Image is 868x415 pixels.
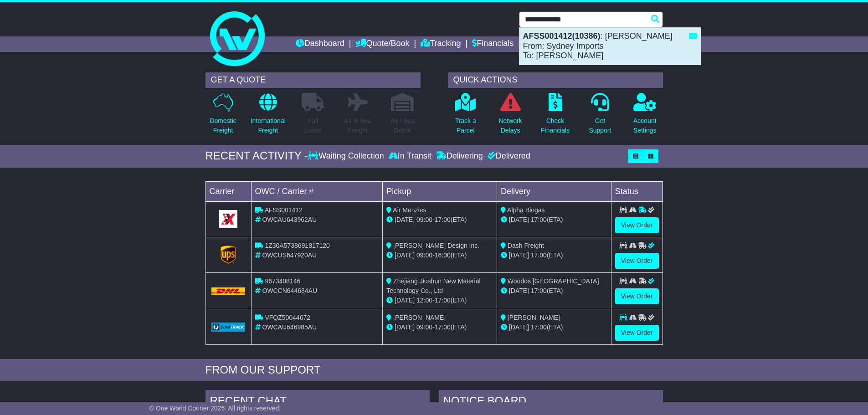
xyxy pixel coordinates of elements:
span: Alpha Biogas [507,206,545,214]
a: Track aParcel [455,92,477,140]
p: Check Financials [541,116,570,135]
td: Delivery [497,181,611,201]
div: In Transit [386,151,434,161]
a: View Order [615,217,659,233]
div: RECENT CHAT [205,390,430,415]
img: GetCarrierServiceLogo [219,210,237,228]
a: Quote/Book [355,36,409,52]
a: DomesticFreight [209,92,236,140]
p: Track a Parcel [455,116,476,135]
span: 17:00 [435,323,451,331]
a: GetSupport [588,92,611,140]
div: GET A QUOTE [205,72,421,88]
span: 17:00 [531,216,547,223]
a: View Order [615,325,659,341]
a: Financials [472,36,514,52]
div: Delivering [434,151,485,161]
span: AFSS001412 [265,206,303,214]
span: [DATE] [509,216,529,223]
div: - (ETA) [386,323,493,332]
span: OWCCN644684AU [262,287,317,294]
span: 09:00 [416,251,432,259]
span: OWCUS647920AU [262,251,317,259]
p: Get Support [589,116,611,135]
div: (ETA) [501,286,607,296]
img: DHL.png [211,287,246,295]
div: FROM OUR SUPPORT [205,364,663,377]
span: VFQZ50044672 [265,314,310,321]
a: InternationalFreight [250,92,286,140]
div: - (ETA) [386,215,493,225]
div: Delivered [485,151,530,161]
span: [DATE] [509,251,529,259]
span: Air Menzies [393,206,426,214]
span: [DATE] [509,287,529,294]
div: Waiting Collection [308,151,386,161]
td: Pickup [383,181,497,201]
span: © One World Courier 2025. All rights reserved. [149,405,281,412]
a: CheckFinancials [540,92,570,140]
p: Network Delays [498,116,522,135]
span: 17:00 [531,287,547,294]
span: 17:00 [435,216,451,223]
span: 9673408146 [265,277,300,285]
span: Zhejiang Jiushun New Material Technology Co., Ltd [386,277,480,294]
p: Air / Sea Depot [390,116,415,135]
div: - (ETA) [386,296,493,305]
span: 16:00 [435,251,451,259]
td: Carrier [205,181,251,201]
span: 12:00 [416,297,432,304]
span: [DATE] [395,251,415,259]
span: 09:00 [416,216,432,223]
a: AccountSettings [633,92,657,140]
div: QUICK ACTIONS [448,72,663,88]
span: [DATE] [395,323,415,331]
span: OWCAU646985AU [262,323,317,331]
a: NetworkDelays [498,92,522,140]
div: (ETA) [501,323,607,332]
div: (ETA) [501,251,607,260]
div: NOTICE BOARD [439,390,663,415]
span: [DATE] [395,216,415,223]
span: [PERSON_NAME] Design Inc. [393,242,479,249]
span: [DATE] [509,323,529,331]
p: Air & Sea Freight [344,116,371,135]
img: GetCarrierServiceLogo [211,323,246,332]
span: 17:00 [531,251,547,259]
span: 17:00 [435,297,451,304]
a: View Order [615,288,659,304]
span: [PERSON_NAME] [393,314,446,321]
a: View Order [615,253,659,269]
span: [DATE] [395,297,415,304]
span: Dash Freight [508,242,544,249]
span: [PERSON_NAME] [508,314,560,321]
span: 09:00 [416,323,432,331]
strong: AFSS001412(10386) [523,31,601,41]
span: Woodos [GEOGRAPHIC_DATA] [508,277,599,285]
a: Dashboard [296,36,344,52]
div: (ETA) [501,215,607,225]
div: : [PERSON_NAME] From: Sydney Imports To: [PERSON_NAME] [519,28,701,65]
td: Status [611,181,663,201]
p: International Freight [251,116,286,135]
span: OWCAU643962AU [262,216,317,223]
td: OWC / Carrier # [251,181,383,201]
img: GetCarrierServiceLogo [221,246,236,264]
a: Tracking [421,36,461,52]
span: 1Z30A5738691817120 [265,242,329,249]
span: 17:00 [531,323,547,331]
div: - (ETA) [386,251,493,260]
p: Full Loads [302,116,324,135]
div: RECENT ACTIVITY - [205,149,308,163]
p: Account Settings [633,116,657,135]
p: Domestic Freight [210,116,236,135]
